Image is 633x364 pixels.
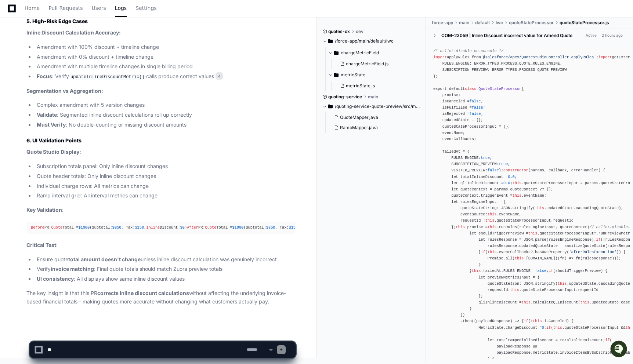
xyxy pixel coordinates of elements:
span: After [187,225,198,230]
span: false [470,99,481,103]
span: $850 [112,225,122,230]
span: Quote [51,225,62,230]
strong: Must Verify [37,121,66,128]
li: Ensure quote unless inline discount calculation was genuinely incorrect [35,255,296,264]
span: '@salesforce/apex/QuoteStudioController.applyRules' [481,55,596,60]
span: Home [25,6,40,10]
span: Active [583,32,599,39]
strong: UI consistency [37,276,74,282]
span: false [472,106,483,110]
span: quoteStateProcessor.js [560,20,609,26]
span: false [535,269,546,273]
strong: Validate [37,112,57,118]
button: metricState [328,69,420,81]
span: RampMapper.java [340,125,378,131]
span: this [488,225,497,229]
span: dev [356,29,363,34]
img: 1756235613930-3d25f9e4-fa56-45dd-b3ad-e072dfbd1548 [7,55,21,68]
div: COM-23059 | Inline Discount incorrect value for Amend Quote [441,33,572,39]
span: class [465,87,476,91]
svg: Directory [328,102,333,111]
li: Amendment with 0% discount + timeline change [35,53,296,61]
iframe: Open customer support [610,340,629,360]
span: $850 [266,225,275,230]
li: : Segmented inline discount calculations roll up correctly [35,111,296,119]
span: 4 [216,72,223,80]
li: Quote header totals: Only inline discount changes [35,172,296,181]
span: constructor [503,168,528,173]
span: this [456,225,465,229]
span: Inline [146,225,160,230]
span: /quoting-service-quote-preview/src/main/java/com/zuora/cpq/quote/preview/mapper [335,103,420,109]
li: Verify : Final quote totals should match Zuora preview totals [35,265,296,273]
span: this [580,300,589,305]
span: if [524,319,528,324]
span: main [368,94,378,100]
span: main [459,20,469,26]
strong: Segmentation vs Aggregation: [26,88,103,94]
code: updateInlineDiscountMetric() [69,74,146,80]
button: RampMapper.java [331,123,416,133]
div: We're offline, but we'll be back soon! [25,62,106,68]
span: false [488,168,499,173]
span: /* eslint-disable no-console */ [433,49,503,53]
span: lwc [496,20,503,26]
li: Amendment with multiple timeline changes in single billing period [35,62,296,71]
span: $1000 [78,225,90,230]
span: this [558,281,567,286]
div: PR: Total = (Subtotal: , Tax: , Discount: ) PR: Total = (Subtotal: , Tax: , Discount: ) [31,225,291,231]
span: 0.0 [508,175,514,179]
p: : [26,206,296,214]
span: Logs [115,6,127,10]
span: $150 [289,225,298,230]
span: chargeMetricField [341,50,379,56]
span: if [596,237,601,242]
span: $1000 [232,225,243,230]
span: QuoteMapper.java [340,114,378,120]
span: quoteStateProcessor [509,20,554,26]
span: this [513,181,522,185]
strong: invoice matching [51,266,94,272]
span: this [515,256,524,261]
span: false [470,112,481,116]
span: this [485,219,495,223]
strong: Key Validation [26,207,62,213]
span: this [533,319,542,324]
span: metricState [341,72,365,78]
p: : [26,241,296,250]
span: Pull Requests [48,6,83,10]
li: Complex amendment with 5 version changes [35,101,296,109]
p: The key insight is that this PR without affecting the underlying invoice-based financial totals -... [26,289,296,306]
strong: 5. High-Risk Edge Cases [26,18,88,24]
span: 'afterRulesExecution' [569,250,616,254]
li: : No double-counting or missing discount amounts [35,121,296,129]
div: 2 hours ago [602,33,623,38]
span: $150 [135,225,144,230]
strong: total amount doesn't change [68,256,141,262]
button: chargeMetricField [328,47,420,59]
strong: Focus [37,73,52,79]
span: this [535,206,544,211]
button: QuoteMapper.java [331,112,416,123]
li: : Verify calls produce correct values [35,72,296,81]
span: this [521,300,531,305]
svg: Directory [328,37,333,45]
span: this [488,250,497,254]
a: Powered byPylon [52,77,89,83]
span: Users [92,6,106,10]
span: Pylon [73,77,89,83]
span: quoting-service [328,94,362,100]
img: PlayerZero [7,7,22,22]
span: chargeMetricField.js [346,61,388,67]
span: import [598,55,612,60]
li: : All displays show same inline discount values [35,275,296,283]
span: this [513,193,522,198]
div: Start new chat [25,55,120,62]
div: Welcome [7,29,134,41]
span: if [549,269,553,273]
li: Subscription totals panel: Only inline discount changes [35,162,296,171]
button: Start new chat [125,57,134,66]
strong: corrects inline discount calculations [97,290,189,296]
span: force-app [432,20,453,26]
